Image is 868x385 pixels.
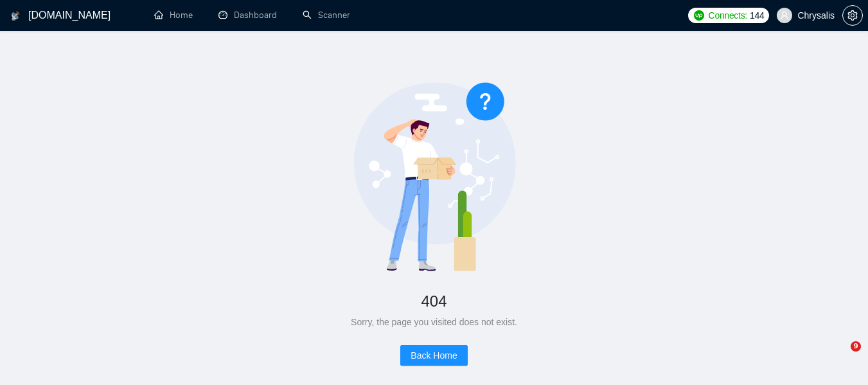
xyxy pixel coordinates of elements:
[41,315,827,329] div: Sorry, the page you visited does not exist.
[843,10,862,21] span: setting
[411,348,457,363] span: Back Home
[400,345,467,366] button: Back Home
[842,10,863,21] a: setting
[750,8,764,22] span: 144
[154,10,193,21] a: homeHome
[842,5,863,26] button: setting
[218,10,277,21] a: dashboardDashboard
[303,10,350,21] a: searchScanner
[694,10,704,21] img: upwork-logo.png
[41,287,827,315] div: 404
[11,6,20,26] img: logo
[851,341,861,352] span: 9
[780,11,789,20] span: user
[824,341,855,372] iframe: Intercom live chat
[709,8,747,22] span: Connects:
